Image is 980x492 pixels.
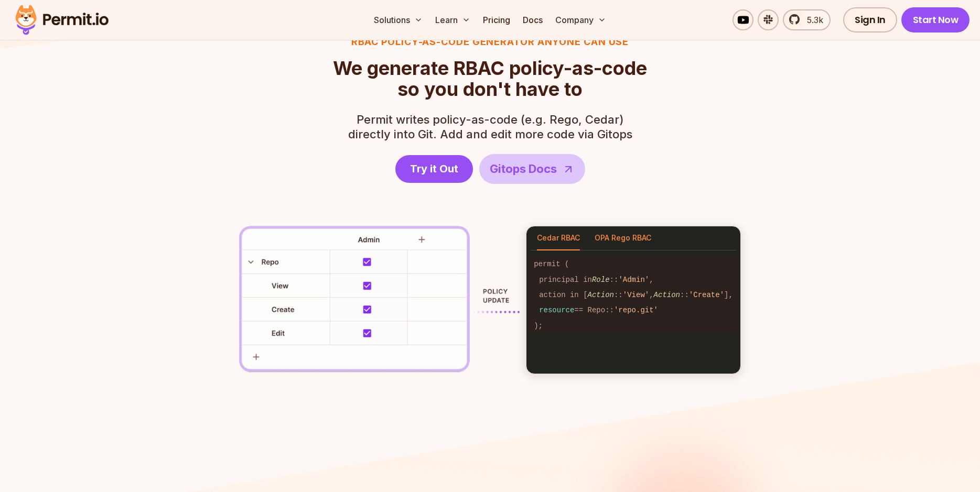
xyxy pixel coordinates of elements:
span: 'repo.git' [614,306,658,314]
a: 5.3k [783,9,831,30]
span: Role [592,276,610,284]
span: Gitops Docs [490,160,557,178]
a: Gitops Docs [479,154,585,184]
img: Permit logo [10,2,113,38]
a: Pricing [479,9,514,30]
a: Start Now [901,7,970,32]
button: Cedar RBAC [537,226,580,250]
span: 5.3k [801,14,823,26]
code: permit ( [526,257,740,272]
code: == Repo:: [526,303,740,318]
button: Learn [431,9,475,30]
span: Try it Out [410,161,458,176]
span: Action [588,291,614,299]
button: Solutions [370,9,427,30]
span: Action [654,291,680,299]
span: We generate RBAC policy-as-code [333,58,647,79]
h3: RBAC Policy-as-code generator anyone can use [333,35,647,49]
code: action in [ :: , :: ], [526,288,740,303]
span: resource [539,306,574,314]
a: Sign In [843,7,897,32]
button: Company [551,9,610,30]
span: 'Create' [689,291,724,299]
button: OPA Rego RBAC [595,226,651,250]
p: directly into Git. Add and edit more code via Gitops [348,112,632,141]
span: 'Admin' [618,276,649,284]
a: Docs [519,9,547,30]
h2: so you don't have to [333,58,647,100]
code: principal in :: , [526,272,740,287]
code: ); [526,319,740,334]
a: Try it Out [395,155,473,183]
span: Permit writes policy-as-code (e.g. Rego, Cedar) [348,112,632,127]
span: 'View' [623,291,649,299]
